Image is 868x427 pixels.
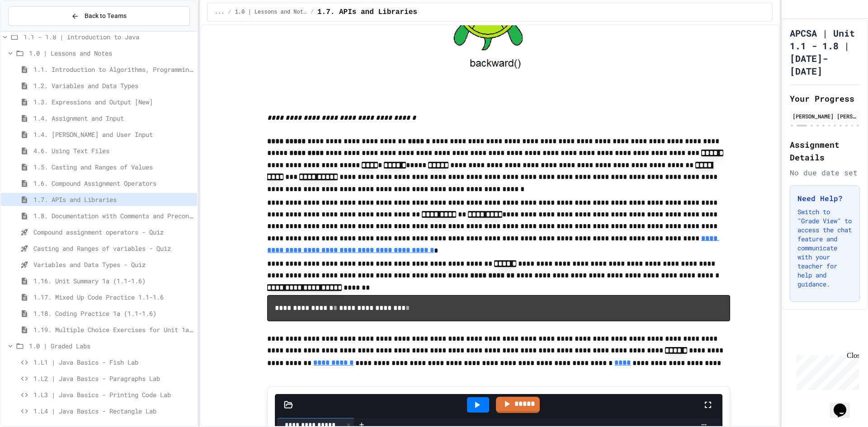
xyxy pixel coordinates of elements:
span: 1.0 | Lessons and Notes [235,9,307,16]
span: / [311,9,314,16]
span: 1.L3 | Java Basics - Printing Code Lab [33,390,193,399]
span: 1.0 | Lessons and Notes [29,48,193,58]
h1: APCSA | Unit 1.1 - 1.8 | [DATE]-[DATE] [790,27,860,77]
p: Switch to "Grade View" to access the chat feature and communicate with your teacher for help and ... [797,207,852,289]
div: No due date set [790,167,860,178]
span: 1.7. APIs and Libraries [33,195,193,204]
span: 1.18. Coding Practice 1a (1.1-1.6) [33,309,193,318]
span: 1.8. Documentation with Comments and Preconditions [33,211,193,221]
span: Back to Teams [85,11,127,21]
span: 1.19. Multiple Choice Exercises for Unit 1a (1.1-1.6) [33,325,193,334]
button: Back to Teams [8,6,190,26]
span: Compound assignment operators - Quiz [33,227,193,237]
span: 1.1 - 1.8 | Introduction to Java [24,32,193,42]
span: 1.4. Assignment and Input [33,113,193,123]
span: 1.5. Casting and Ranges of Values [33,162,193,172]
span: ... [215,9,225,16]
iframe: chat widget [793,352,859,390]
span: 1.L1 | Java Basics - Fish Lab [33,357,193,367]
span: 1.6. Compound Assignment Operators [33,178,193,188]
span: 1.17. Mixed Up Code Practice 1.1-1.6 [33,292,193,302]
span: Casting and Ranges of variables - Quiz [33,244,193,253]
span: 1.7. APIs and Libraries [317,7,417,18]
span: 1.L2 | Java Basics - Paragraphs Lab [33,374,193,383]
div: Chat with us now!Close [4,4,62,57]
div: [PERSON_NAME] [PERSON_NAME] [793,112,857,120]
span: 1.0 | Graded Labs [29,341,193,351]
h3: Need Help? [797,193,852,204]
span: 1.3. Expressions and Output [New] [33,97,193,107]
span: 1.L4 | Java Basics - Rectangle Lab [33,406,193,416]
iframe: chat widget [830,391,859,418]
h2: Assignment Details [790,138,860,164]
span: / [228,9,231,16]
span: 1.1. Introduction to Algorithms, Programming, and Compilers [33,65,193,74]
span: 1.4. [PERSON_NAME] and User Input [33,130,193,139]
span: 4.6. Using Text Files [33,146,193,155]
span: 1.2. Variables and Data Types [33,81,193,90]
span: Variables and Data Types - Quiz [33,260,193,269]
h2: Your Progress [790,92,860,105]
span: 1.16. Unit Summary 1a (1.1-1.6) [33,276,193,286]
